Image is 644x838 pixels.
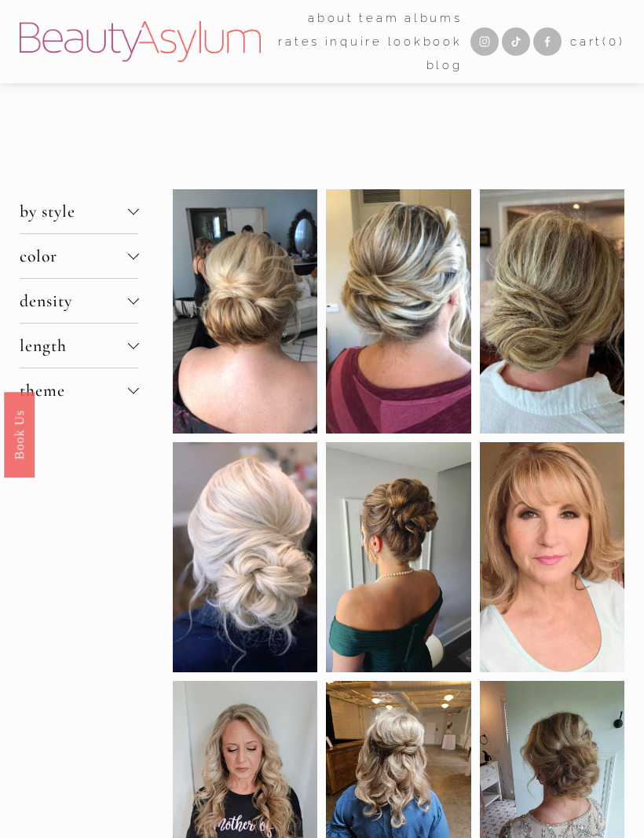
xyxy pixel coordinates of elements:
button: color [20,234,139,278]
span: ( ) [602,35,624,49]
a: Blog [426,53,463,77]
a: Facebook [533,27,562,56]
button: density [20,279,139,323]
a: Lookbook [388,30,463,53]
span: about [308,8,354,29]
a: albums [404,6,463,30]
span: theme [20,380,128,401]
span: by style [20,201,128,221]
a: Instagram [470,27,499,56]
a: Book Us [4,391,35,477]
a: Inquire [325,30,382,53]
span: density [20,291,128,311]
a: folder dropdown [308,6,354,30]
a: TikTok [502,27,530,56]
button: by style [20,189,139,233]
img: Beauty Asylum | Bridal Hair &amp; Makeup Charlotte &amp; Atlanta [20,21,261,62]
a: Rates [278,30,320,53]
span: length [20,335,128,356]
span: 0 [609,35,619,49]
button: length [20,324,139,368]
a: 0 items in cart [570,31,624,53]
a: folder dropdown [359,6,399,30]
span: team [359,8,399,29]
button: theme [20,368,139,412]
span: color [20,246,128,266]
